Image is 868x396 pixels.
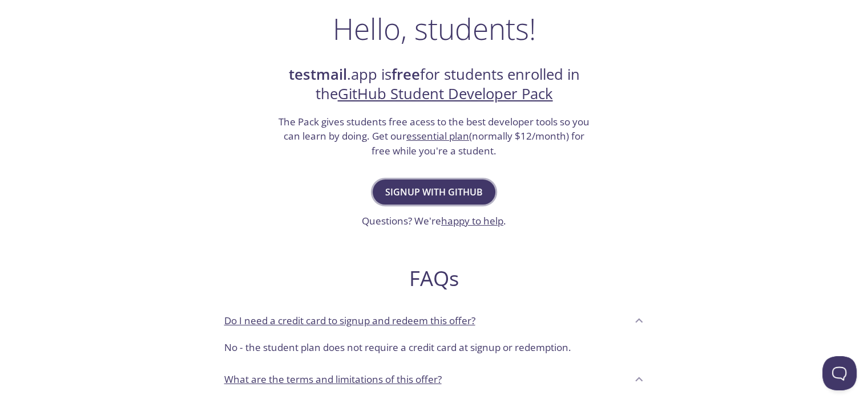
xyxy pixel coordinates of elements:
[362,214,506,228] h3: Questions? We're .
[289,64,347,84] strong: testmail
[215,364,653,395] div: What are the terms and limitations of this offer?
[215,266,653,291] h2: FAQs
[333,11,536,46] h1: Hello, students!
[441,214,503,227] a: happy to help
[224,340,644,355] p: No - the student plan does not require a credit card at signup or redemption.
[338,84,553,104] a: GitHub Student Developer Pack
[385,184,483,200] span: Signup with GitHub
[391,64,420,84] strong: free
[277,65,591,104] h2: .app is for students enrolled in the
[373,179,495,205] button: Signup with GitHub
[224,313,475,328] p: Do I need a credit card to signup and redeem this offer?
[406,129,469,142] a: essential plan
[215,336,653,364] div: Do I need a credit card to signup and redeem this offer?
[277,115,591,158] h3: The Pack gives students free acess to the best developer tools so you can learn by doing. Get our...
[224,372,442,387] p: What are the terms and limitations of this offer?
[215,305,653,336] div: Do I need a credit card to signup and redeem this offer?
[822,356,857,390] iframe: Help Scout Beacon - Open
